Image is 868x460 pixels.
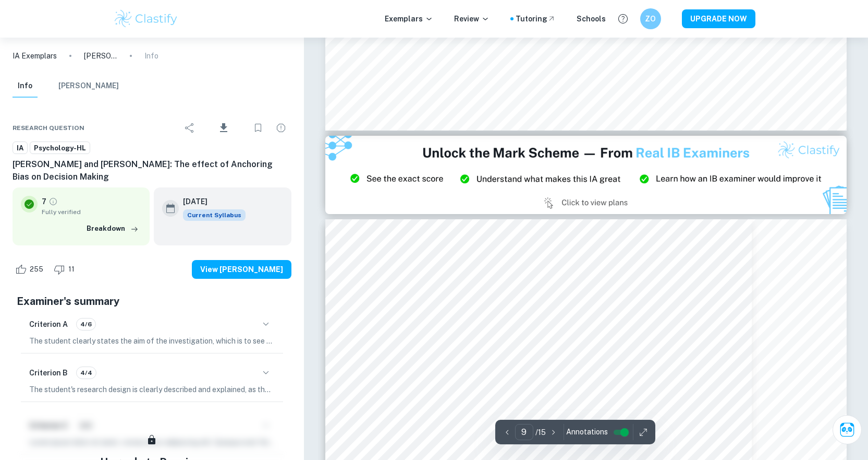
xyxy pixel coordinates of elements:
[29,319,68,330] h6: Criterion A
[13,141,28,155] a: IA
[566,427,608,438] span: Annotations
[113,8,179,29] img: Clastify logo
[454,13,490,25] p: Review
[535,427,546,438] p: / 15
[13,158,291,183] h6: [PERSON_NAME] and [PERSON_NAME]: The effect of Anchoring Bias on Decision Making
[42,196,46,207] p: 7
[144,50,158,62] p: Info
[17,293,287,309] h5: Examiner's summary
[202,114,246,141] div: Download
[644,13,656,25] h6: ZO
[682,9,755,28] button: UPGRADE NOW
[77,368,96,378] span: 4/4
[833,415,862,444] button: Ask Clai
[84,50,117,62] p: [PERSON_NAME] and [PERSON_NAME]: The effect of Anchoring Bias on Decision Making
[29,384,275,395] p: The student's research design is clearly described and explained, as they correctly identify it a...
[30,141,90,155] a: Psychology-HL
[271,117,291,138] div: Report issue
[192,260,291,279] button: View [PERSON_NAME]
[29,335,275,347] p: The student clearly states the aim of the investigation, which is to see how the order of numbers...
[248,117,268,138] div: Bookmark
[63,264,80,275] span: 11
[51,261,80,278] div: Dislike
[24,264,49,275] span: 255
[30,143,90,154] span: Psychology-HL
[516,13,556,25] a: Tutoring
[42,207,141,217] span: Fully verified
[385,13,433,25] p: Exemplars
[614,10,632,28] button: Help and Feedback
[183,196,237,207] h6: [DATE]
[58,75,119,98] button: [PERSON_NAME]
[13,261,49,278] div: Like
[29,367,68,379] h6: Criterion B
[325,136,847,214] img: Ad
[183,209,246,221] div: This exemplar is based on the current syllabus. Feel free to refer to it for inspiration/ideas wh...
[640,8,661,29] button: ZO
[77,320,95,329] span: 4/6
[13,50,57,62] a: IA Exemplars
[13,123,84,133] span: Research question
[48,197,58,206] a: Grade fully verified
[577,13,606,25] a: Schools
[13,75,38,98] button: Info
[13,143,27,154] span: IA
[84,221,141,237] button: Breakdown
[179,117,200,138] div: Share
[183,209,246,221] span: Current Syllabus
